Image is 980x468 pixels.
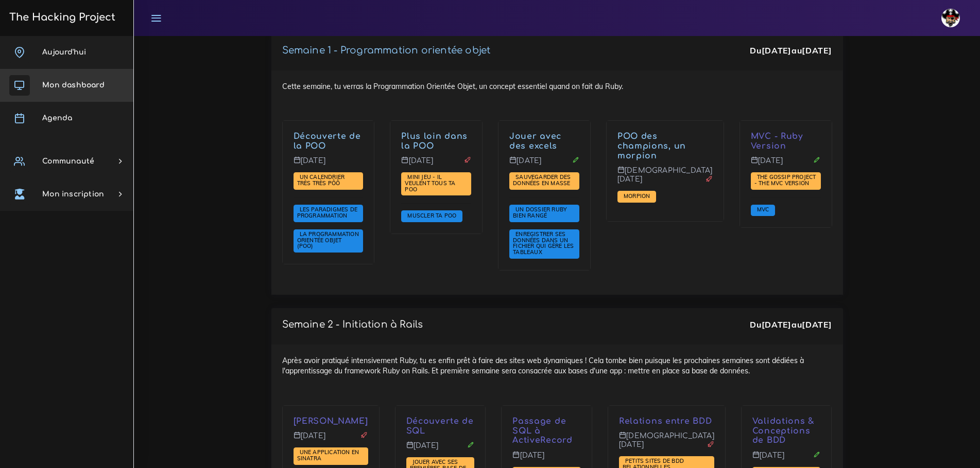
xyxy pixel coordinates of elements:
strong: [DATE] [762,45,792,56]
strong: [DATE] [762,319,792,330]
span: Muscler ta POO [405,212,459,219]
span: Mon inscription [42,190,104,198]
span: Un dossier Ruby bien rangé [513,206,566,219]
img: avatar [941,9,960,27]
a: POO des champions, un morpion [617,132,686,160]
span: Enregistrer ses données dans un fichier qui gère les tableaux [513,230,574,256]
span: Une application en Sinatra [297,448,359,462]
span: La Programmation Orientée Objet (POO) [297,230,359,249]
span: Morpion [621,192,652,200]
a: Semaine 1 - Programmation orientée objet [282,45,491,56]
p: [DEMOGRAPHIC_DATA][DATE] [619,431,714,457]
a: Enregistrer ses données dans un fichier qui gère les tableaux [513,231,574,256]
p: [DATE] [406,441,475,458]
span: Sauvegarder des données en masse [513,173,573,187]
p: [DATE] [751,156,821,173]
p: [DATE] [294,156,364,173]
strong: [DATE] [802,45,832,56]
p: [DATE] [509,156,579,173]
a: Découverte de la POO [294,132,361,151]
p: Semaine 2 - Initiation à Rails [282,319,423,330]
p: [DATE] [752,451,821,467]
a: Sauvegarder des données en masse [513,174,573,187]
span: The Gossip Project - The MVC version [754,173,816,187]
p: Validations & Conceptions de BDD [752,417,821,445]
p: Passage de SQL à ActiveRecord [512,417,581,445]
p: MVC - Ruby Version [751,132,821,151]
span: Un calendrier très très PÔÔ [297,173,345,187]
a: La Programmation Orientée Objet (POO) [297,231,359,250]
p: [DATE] [294,431,368,448]
h3: The Hacking Project [6,12,115,23]
span: Mon dashboard [42,81,105,89]
div: Du au [750,45,832,57]
span: Aujourd'hui [42,48,86,56]
a: Mini jeu - il veulent tous ta POO [405,174,455,193]
a: Plus loin dans la POO [401,132,468,151]
a: Les paradigmes de programmation [297,206,358,220]
div: Cette semaine, tu verras la Programmation Orientée Objet, un concept essentiel quand on fait du R... [271,70,843,295]
a: Un dossier Ruby bien rangé [513,206,566,220]
span: Communauté [42,157,94,165]
strong: [DATE] [802,319,832,330]
div: Du au [750,319,832,331]
span: MVC [754,206,772,213]
a: Un calendrier très très PÔÔ [297,174,345,187]
p: Relations entre BDD [619,417,714,426]
a: Morpion [621,193,652,200]
span: Les paradigmes de programmation [297,206,358,219]
a: Muscler ta POO [405,212,459,220]
p: [PERSON_NAME] [294,417,368,426]
span: Mini jeu - il veulent tous ta POO [405,173,455,192]
a: Jouer avec des excels [509,132,561,151]
p: [DEMOGRAPHIC_DATA][DATE] [617,166,713,191]
span: Agenda [42,114,72,122]
p: [DATE] [512,451,581,467]
p: Découverte de SQL [406,417,475,436]
p: [DATE] [401,156,471,173]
